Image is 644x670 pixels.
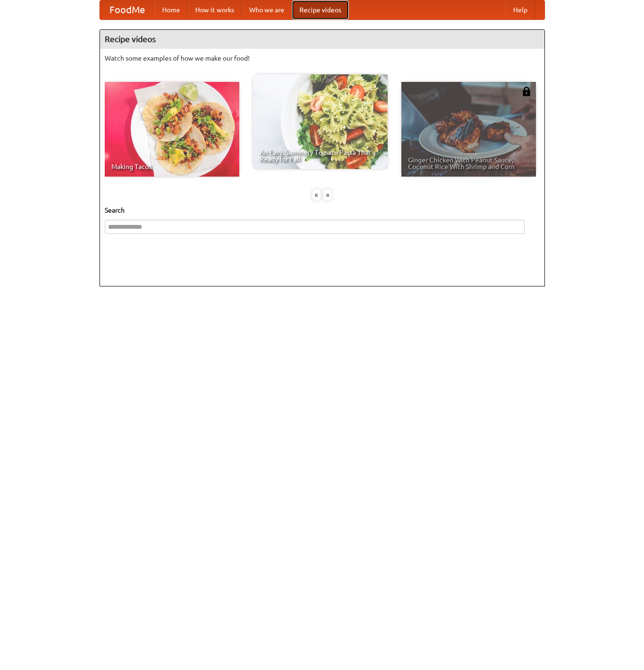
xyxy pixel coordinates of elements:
p: Watch some examples of how we make our food! [105,54,540,63]
a: Who we are [242,0,292,19]
a: An Easy, Summery Tomato Pasta That's Ready for Fall [253,74,388,169]
a: Recipe videos [292,0,349,19]
span: An Easy, Summery Tomato Pasta That's Ready for Fall [260,149,381,162]
div: « [312,189,321,201]
img: 483408.png [522,87,531,96]
h4: Recipe videos [100,30,544,49]
a: Home [154,0,188,19]
span: Making Tacos [111,163,233,170]
h5: Search [105,205,540,215]
a: Help [506,0,535,19]
a: How it works [188,0,242,19]
a: Making Tacos [105,82,239,177]
a: FoodMe [100,0,154,19]
div: » [323,189,332,201]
